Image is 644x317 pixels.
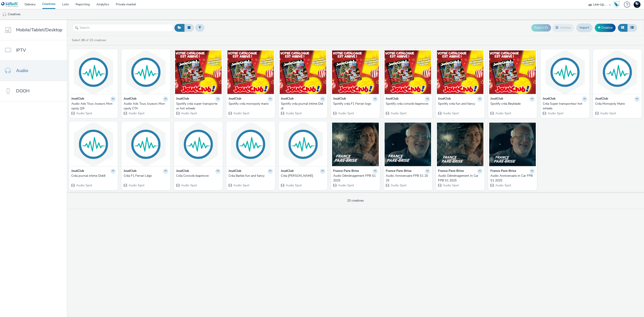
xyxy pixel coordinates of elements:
div: Spotify créa F1 Ferrari logo [333,102,376,106]
a: Spotify créa journal intime Diddl [281,102,325,111]
span: Audio Spot [233,111,249,115]
div: Créa journal intime Diddl [71,174,114,178]
img: Créa Monopoly Mario visual [594,50,641,94]
a: Créa Monopoly Mario [595,102,640,106]
div: Créa Super transporteur hot wheels [543,102,585,111]
span: Audio Spot [76,183,92,187]
span: DOOH [16,88,30,94]
strong: JouéClub [281,96,294,102]
a: Spotify créa Beyblade [490,102,535,106]
img: Audio Ads Tous Joueurs Monopoly CTA visual [123,50,169,94]
strong: France Pare-Brise [386,169,411,174]
a: Hawk Academy [613,1,622,8]
span: Mobile/Tablet/Desktop [16,27,62,33]
img: Créa journal intime Diddl visual [70,123,117,166]
img: Spotify créa console leapmove visual [385,50,431,94]
span: IPTV [16,47,26,53]
a: Select of 20 creatives [71,38,108,42]
img: Support Hawk [634,1,640,8]
a: Audio Ads Tous Joueurs Monopoly QR [71,102,116,111]
img: Créa F1 Ferrari Légo visual [123,123,169,166]
img: Créa Console leapmove visual [175,123,222,166]
span: Audio Spot [495,111,511,115]
span: Audio Spot [285,183,302,187]
strong: France Pare-Brise [490,169,516,174]
a: Creative [595,24,616,32]
div: Spotify créa Beyblade [490,102,533,106]
strong: JouéClub [333,96,346,102]
strong: 20 [81,38,85,42]
a: Spotify créa console leapmove [386,102,430,106]
img: Audio Anniversaire In Car FPB S1 2025 visual [489,123,536,166]
strong: JouéClub [490,96,503,102]
div: Audio Ads Tous Joueurs Monopoly CTA [124,102,166,111]
img: Hawk Academy [613,1,620,8]
div: Audio Anniversaire In Car FPB S1 2025 [490,174,533,183]
button: Export ID [531,24,551,31]
strong: France Pare-Brise [333,169,359,174]
a: Créa F1 Ferrari Légo [124,174,168,178]
img: Audio Anniversaire FPB S1 2025 visual [385,123,431,166]
button: Table [627,24,637,32]
img: Créa Barbie fun and fancy visual [227,123,274,166]
span: Audio Spot [443,183,459,187]
div: Créa F1 Ferrari Légo [124,174,166,178]
a: Audio Anniversaire In Car FPB S1 2025 [490,174,535,183]
strong: JouéClub [595,96,608,102]
button: Archive [552,24,574,32]
img: audio [2,12,7,17]
a: Spotify créa monopoly mario [229,102,273,106]
span: 20 creatives [347,198,364,203]
span: Audio Spot [600,111,616,115]
span: Audio Spot [390,183,407,187]
span: Audio Spot [128,183,144,187]
a: Audio Ads Tous Joueurs Monopoly CTA [124,102,168,111]
div: Spotify créa monopoly mario [229,102,271,106]
strong: JouéClub [71,169,84,174]
span: Audio Spot [76,111,92,115]
div: Spotify créa journal intime Diddl [281,102,323,111]
span: Audio Spot [181,111,197,115]
a: Spotify créa super transporteur hot wheels [176,102,220,111]
a: Audio Anniversaire FPB S1 2025 [386,174,430,183]
img: Spotify créa monopoly mario visual [227,50,274,94]
img: Spotify créa F1 Ferrari logo visual [332,50,379,94]
strong: France Pare-Brise [438,169,464,174]
span: Audio Spot [181,183,197,187]
strong: JouéClub [386,96,398,102]
strong: JouéClub [176,96,189,102]
strong: JouéClub [124,169,136,174]
img: Audio Déménagement FPB S1 2025 visual [332,123,379,166]
strong: JouéClub [281,169,294,174]
a: Audio Déménagement FPB S1 2025 [333,174,377,183]
img: Créa Arène Beyblade visual [280,123,326,166]
img: Spotify créa fun and fancy visual [437,50,483,94]
strong: JouéClub [71,96,84,102]
span: Audio Spot [338,183,354,187]
span: Audio Spot [128,111,144,115]
a: Créa [PERSON_NAME] [281,174,325,178]
button: Grid [618,24,627,32]
span: Audio [16,67,28,74]
img: Audio Déménagement In Car FPB S1 2025 visual [437,123,483,166]
img: Audio Ads Tous Joueurs Monopoly QR visual [70,50,117,94]
a: Créa Console leapmove [176,174,220,178]
a: Créa journal intime Diddl [71,174,116,178]
strong: JouéClub [229,96,241,102]
span: Audio Spot [443,111,459,115]
strong: JouéClub [176,169,189,174]
img: Spotify créa Beyblade visual [489,50,536,94]
span: Audio Spot [233,183,249,187]
div: Créa Monopoly Mario [595,102,638,106]
a: Audio Déménagement In Car FPB S1 2025 [438,174,482,183]
img: undefined Logo [1,2,18,7]
div: Spotify créa fun and fancy [438,102,481,106]
div: Spotify créa super transporteur hot wheels [176,102,219,111]
strong: JouéClub [229,169,241,174]
a: Spotify créa fun and fancy [438,102,482,106]
span: Audio Spot [390,111,407,115]
img: Créa Super transporteur hot wheels visual [542,50,588,94]
span: Audio Spot [285,111,302,115]
a: Créa Super transporteur hot wheels [543,102,587,111]
span: Audio Spot [495,183,511,187]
